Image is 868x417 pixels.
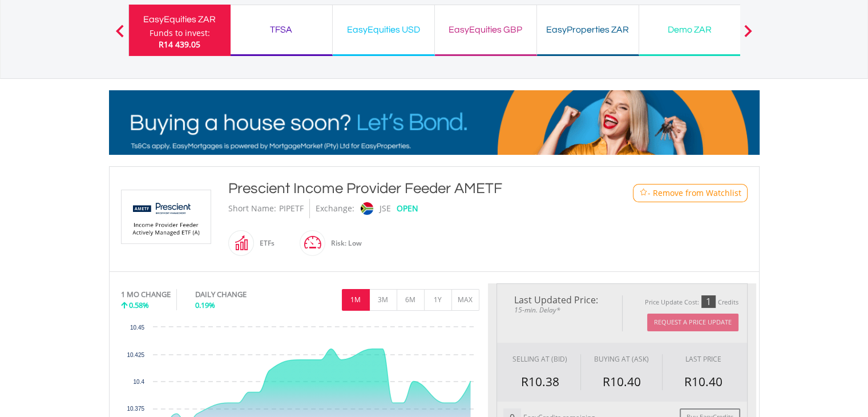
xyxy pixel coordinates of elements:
text: 10.45 [130,324,144,331]
div: Short Name: [228,199,276,218]
div: Risk: Low [325,230,362,257]
div: Prescient Income Provider Feeder AMETF [228,178,587,199]
span: - Remove from Watchlist [648,187,741,199]
img: EQU.ZA.PIPETF.png [123,190,209,243]
div: EasyEquities ZAR [136,11,224,27]
img: Watchlist [639,189,648,197]
div: Funds to invest: [150,27,210,39]
div: Demo ZAR [646,22,734,38]
div: OPEN [397,199,418,218]
span: 0.19% [195,300,215,310]
div: DAILY CHANGE [195,289,285,300]
button: Previous [108,30,131,42]
div: 1 MO CHANGE [121,289,171,300]
div: EasyProperties ZAR [544,22,632,38]
button: 3M [369,289,397,311]
text: 10.4 [133,379,144,385]
img: jse.png [360,202,373,215]
span: 0.58% [129,300,149,310]
button: MAX [451,289,479,311]
button: 1M [342,289,370,311]
div: ETFs [254,230,274,257]
div: TFSA [237,22,325,38]
div: Exchange: [316,199,354,218]
button: Watchlist - Remove from Watchlist [633,184,748,202]
div: JSE [380,199,391,218]
span: R14 439.05 [159,39,200,50]
button: Next [737,30,760,42]
img: EasyMortage Promotion Banner [109,90,760,155]
div: EasyEquities GBP [442,22,530,38]
button: 1Y [424,289,452,311]
div: PIPETF [279,199,304,218]
button: 6M [397,289,425,311]
div: EasyEquities USD [340,22,427,38]
text: 10.375 [127,406,144,412]
text: 10.425 [127,352,144,358]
